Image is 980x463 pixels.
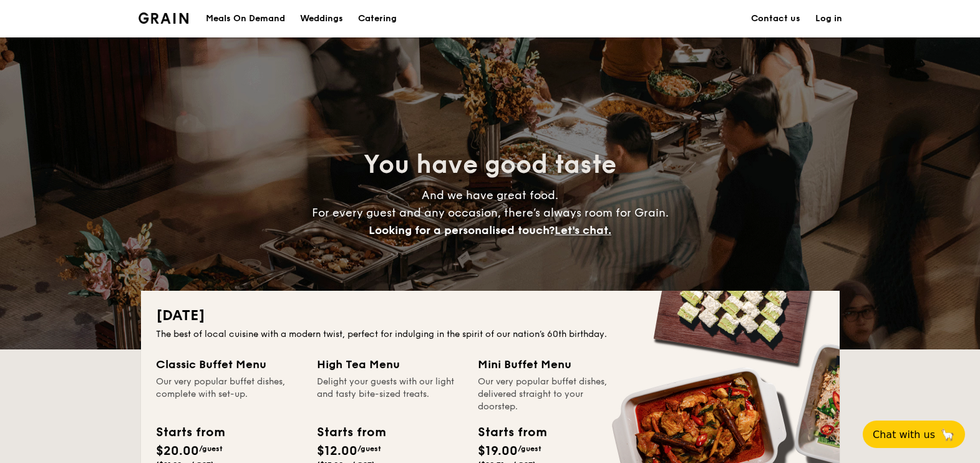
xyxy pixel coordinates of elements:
[873,429,935,441] span: Chat with us
[478,376,624,413] div: Our very popular buffet dishes, delivered straight to your doorstep.
[138,12,189,24] a: Logotype
[156,328,825,341] div: The best of local cuisine with a modern twist, perfect for indulging in the spirit of our nation’...
[156,356,302,373] div: Classic Buffet Menu
[317,423,385,442] div: Starts from
[199,444,223,453] span: /guest
[478,444,518,459] span: $19.00
[863,421,965,448] button: Chat with us🦙
[156,423,224,442] div: Starts from
[940,427,955,442] span: 🦙
[555,223,611,237] span: Let's chat.
[317,356,463,373] div: High Tea Menu
[478,423,546,442] div: Starts from
[156,376,302,413] div: Our very popular buffet dishes, complete with set-up.
[478,356,624,373] div: Mini Buffet Menu
[518,444,541,453] span: /guest
[317,444,357,459] span: $12.00
[357,444,381,453] span: /guest
[138,12,189,24] img: Grain
[156,444,199,459] span: $20.00
[156,306,825,326] h2: [DATE]
[317,376,463,413] div: Delight your guests with our light and tasty bite-sized treats.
